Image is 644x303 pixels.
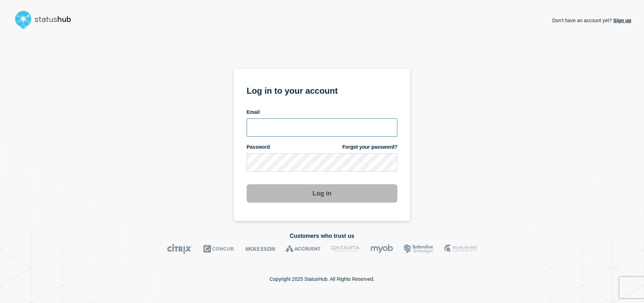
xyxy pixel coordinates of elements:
[247,144,270,150] span: Password
[270,276,374,282] p: Copyright 2025 StatusHub. All Rights Reserved.
[13,233,631,239] h2: Customers who trust us
[246,244,275,254] img: McKesson logo
[13,8,80,31] img: StatusHub logo
[331,244,360,254] img: DataVita logo
[203,244,235,254] img: Concur logo
[444,244,477,254] img: MSU logo
[286,244,321,254] img: Accruent logo
[247,84,397,97] h1: Log in to your account
[342,144,397,150] a: Forgot your password?
[612,18,631,23] a: Sign up
[404,244,434,254] img: Bottomline logo
[247,184,397,203] button: Log in
[552,12,631,29] p: Don't have an account yet?
[167,244,193,254] img: Citrix logo
[370,244,393,254] img: myob logo
[247,118,397,137] input: email input
[247,153,397,172] input: password input
[247,109,260,116] span: Email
